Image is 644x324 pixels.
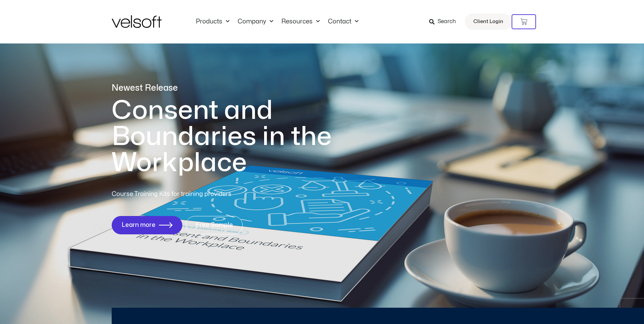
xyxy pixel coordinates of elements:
[196,222,233,229] span: Free Sample
[112,216,182,234] a: Learn more
[112,190,281,199] p: Course Training Kits for training providers
[192,18,363,25] nav: Menu
[186,216,243,234] a: Free Sample
[429,16,461,28] a: Search
[112,97,360,176] h1: Consent and Boundaries in the Workplace
[112,15,162,28] img: Velsoft Training Materials
[192,18,234,25] a: ProductsMenu Toggle
[324,18,363,25] a: ContactMenu Toggle
[465,14,512,30] a: Client Login
[277,18,324,25] a: ResourcesMenu Toggle
[473,17,503,26] span: Client Login
[112,82,360,94] p: Newest Release
[234,18,277,25] a: CompanyMenu Toggle
[122,222,155,229] span: Learn more
[438,17,456,26] span: Search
